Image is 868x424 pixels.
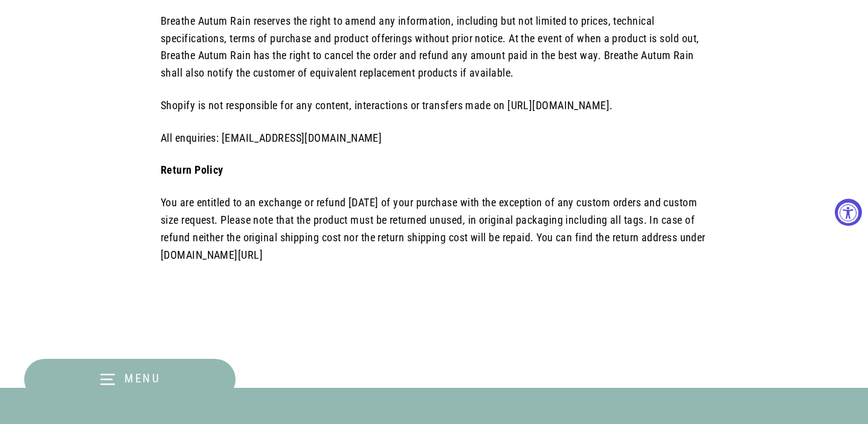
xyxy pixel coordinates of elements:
p: Shopify is not responsible for any content, interactions or transfers made on [URL][DOMAIN_NAME]. [161,97,707,115]
button: Accessibility Widget, click to open [835,198,862,226]
button: Menu [24,359,236,400]
strong: Return Policy [161,163,223,176]
p: All enquiries: [EMAIL_ADDRESS][DOMAIN_NAME] [161,130,707,147]
p: You are entitled to an exchange or refund [DATE] of your purchase with the exception of any custo... [161,194,707,264]
p: Breathe Autum Rain reserves the right to amend any information, including but not limited to pric... [161,13,707,82]
span: Menu [124,372,161,385]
